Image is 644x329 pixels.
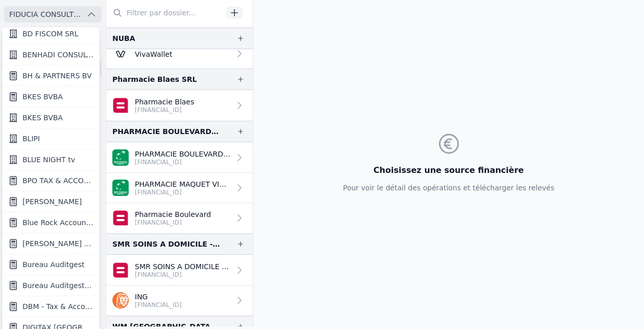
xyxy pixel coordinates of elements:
span: BD FISCOM SRL [22,29,79,39]
span: BENHADI CONSULTING SRL [22,50,93,60]
span: Bureau Auditgest - [PERSON_NAME] [22,280,93,291]
span: BLIPI [22,134,40,144]
span: BH & PARTNERS BV [22,71,91,81]
span: Blue Rock Accounting [22,217,93,228]
span: BLUE NIGHT tv [22,155,75,165]
span: DBM - Tax & Accounting sprl [22,301,93,312]
span: [PERSON_NAME] [22,196,82,207]
span: BKES BVBA [22,92,63,102]
span: Bureau Auditgest [22,259,84,270]
span: [PERSON_NAME] (Fiduciaire) [22,238,93,249]
span: BKES BVBA [22,113,63,123]
span: BPO TAX & ACCOUNTANCY SRL [22,176,93,186]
